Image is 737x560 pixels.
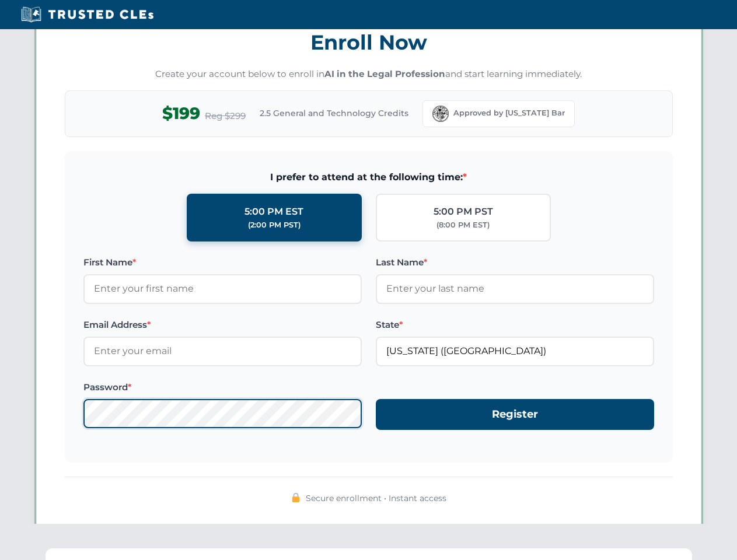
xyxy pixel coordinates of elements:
[432,106,449,122] img: Florida Bar
[248,219,301,231] div: (2:00 PM PST)
[260,107,408,120] span: 2.5 General and Technology Credits
[376,318,654,332] label: State
[83,318,362,332] label: Email Address
[83,170,654,185] span: I prefer to attend at the following time:
[453,107,565,119] span: Approved by [US_STATE] Bar
[83,274,362,303] input: Enter your first name
[376,256,654,269] label: Last Name
[306,492,446,505] span: Secure enrollment • Instant access
[65,24,673,61] h3: Enroll Now
[83,337,362,366] input: Enter your email
[83,256,362,269] label: First Name
[324,68,445,79] strong: AI in the Legal Profession
[65,68,673,81] p: Create your account below to enroll in and start learning immediately.
[436,219,490,231] div: (8:00 PM EST)
[205,109,246,123] span: Reg $299
[162,100,200,127] span: $199
[376,399,654,430] button: Register
[376,337,654,366] input: Florida (FL)
[291,493,301,502] img: 🔒
[376,274,654,303] input: Enter your last name
[244,204,303,219] div: 5:00 PM EST
[434,204,493,219] div: 5:00 PM PST
[18,6,157,23] img: Trusted CLEs
[83,380,362,394] label: Password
